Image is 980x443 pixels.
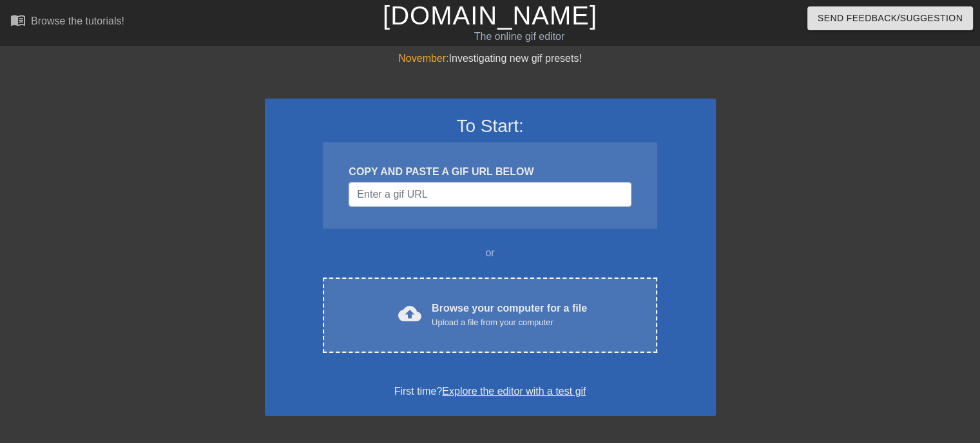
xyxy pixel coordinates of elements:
span: cloud_upload [398,302,421,325]
div: The online gif editor [333,29,706,44]
div: Browse your computer for a file [432,301,587,329]
div: First time? [282,384,699,399]
button: Send Feedback/Suggestion [807,6,973,30]
div: COPY AND PASTE A GIF URL BELOW [349,164,631,180]
div: or [298,245,682,261]
div: Investigating new gif presets! [265,51,716,66]
span: Send Feedback/Suggestion [818,10,963,26]
div: Browse the tutorials! [31,15,124,26]
span: November: [398,53,448,64]
span: menu_book [10,12,26,28]
input: Username [349,182,631,207]
a: [DOMAIN_NAME] [383,1,597,30]
h3: To Start: [282,115,699,137]
a: Explore the editor with a test gif [442,386,586,397]
div: Upload a file from your computer [432,316,587,329]
a: Browse the tutorials! [10,12,124,32]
